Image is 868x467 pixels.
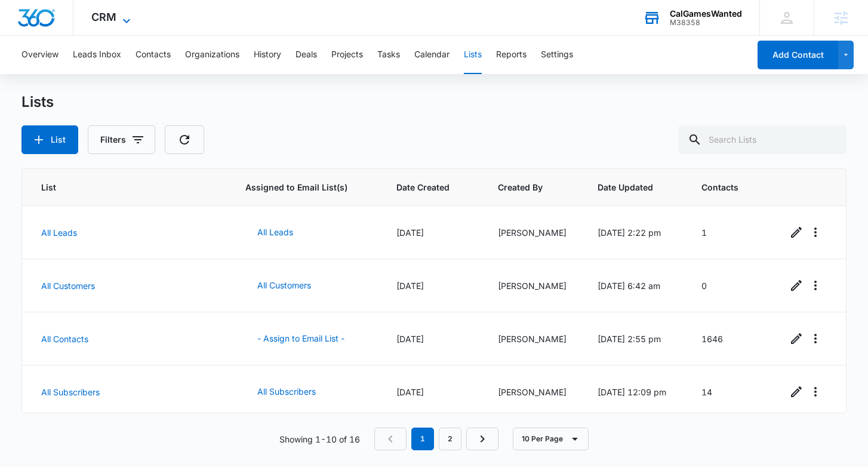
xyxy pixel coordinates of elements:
[687,312,772,365] td: 1646
[377,36,400,74] button: Tasks
[541,36,573,74] button: Settings
[254,36,281,74] button: History
[701,181,740,193] span: Contacts
[598,333,673,345] div: [DATE] 2:55 pm
[41,334,88,344] a: All Contacts
[245,377,328,406] button: All Subscribers
[374,428,498,450] nav: Pagination
[484,259,583,312] td: [PERSON_NAME]
[245,324,356,353] button: - Assign to Email List -
[464,36,482,74] button: Lists
[411,428,434,450] em: 1
[787,329,806,348] a: Edit
[279,433,360,446] p: Showing 1-10 of 16
[88,125,155,154] button: Filters
[598,181,655,193] span: Date Updated
[598,386,673,398] div: [DATE] 12:09 pm
[806,276,825,295] button: Overflow Menu
[484,365,583,419] td: [PERSON_NAME]
[687,206,772,259] td: 1
[678,125,847,154] input: Search Lists
[498,181,552,193] span: Created By
[396,279,469,292] div: [DATE]
[21,125,78,154] button: List
[439,428,461,450] a: Page 2
[670,19,742,27] div: account id
[806,329,825,348] button: Overflow Menu
[296,36,317,74] button: Deals
[136,36,171,74] button: Contacts
[513,428,589,450] button: 10 Per Page
[91,11,116,23] span: CRM
[687,365,772,419] td: 14
[787,382,806,401] a: Edit
[396,333,469,345] div: [DATE]
[787,276,806,295] a: Edit
[41,387,100,397] a: All Subscribers
[484,206,583,259] td: [PERSON_NAME]
[670,9,742,19] div: account name
[245,218,305,247] button: All Leads
[41,228,77,238] a: All Leads
[598,279,673,292] div: [DATE] 6:42 am
[245,181,351,193] span: Assigned to Email List(s)
[21,93,54,111] h1: Lists
[396,386,469,398] div: [DATE]
[414,36,450,74] button: Calendar
[396,181,452,193] span: Date Created
[185,36,239,74] button: Organizations
[806,223,825,242] button: Overflow Menu
[687,259,772,312] td: 0
[41,181,199,193] span: List
[466,428,498,450] a: Next Page
[787,223,806,242] a: Edit
[484,312,583,365] td: [PERSON_NAME]
[21,36,59,74] button: Overview
[245,271,323,300] button: All Customers
[396,226,469,239] div: [DATE]
[598,226,673,239] div: [DATE] 2:22 pm
[73,36,121,74] button: Leads Inbox
[41,281,95,291] a: All Customers
[331,36,363,74] button: Projects
[496,36,527,74] button: Reports
[758,41,838,69] button: Add Contact
[806,382,825,401] button: Overflow Menu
